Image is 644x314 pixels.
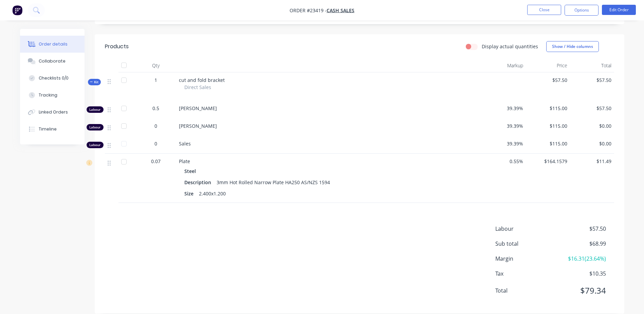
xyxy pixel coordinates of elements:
[135,59,176,72] div: Qty
[484,122,523,129] span: 39.39%
[184,84,211,91] span: Direct Sales
[154,140,157,147] span: 0
[152,105,159,112] span: 0.5
[184,166,199,176] div: Steel
[555,240,606,248] span: $68.99
[570,59,614,72] div: Total
[573,140,611,147] span: $0.00
[184,189,196,198] div: Size
[529,105,567,112] span: $115.00
[20,70,85,87] button: Checklists 0/0
[179,140,191,147] span: Sales
[179,158,190,164] span: Plate
[39,58,66,64] div: Collaborate
[495,286,556,295] span: Total
[39,109,68,115] div: Linked Orders
[484,105,523,112] span: 39.39%
[39,41,68,47] div: Order details
[105,42,129,51] div: Products
[482,43,538,50] label: Display actual quantities
[527,5,561,15] button: Close
[154,76,157,84] span: 1
[555,269,606,278] span: $10.35
[87,124,104,130] div: Labour
[12,5,22,15] img: Factory
[151,158,161,165] span: 0.07
[20,53,85,70] button: Collaborate
[39,75,69,81] div: Checklists 0/0
[555,255,606,263] span: $16.31 ( 23.64 %)
[90,80,99,85] span: Kit
[565,5,599,16] button: Options
[546,41,599,52] button: Show / Hide columns
[529,158,567,165] span: $164.1579
[290,7,327,14] span: Order #23419 -
[154,122,157,129] span: 0
[495,240,556,248] span: Sub total
[573,122,611,129] span: $0.00
[529,76,567,84] span: $57.50
[87,106,104,113] div: Labour
[179,77,225,83] span: cut and fold bracket
[39,126,57,132] div: Timeline
[573,76,611,84] span: $57.50
[179,123,217,129] span: [PERSON_NAME]
[484,158,523,165] span: 0.55%
[482,59,526,72] div: Markup
[39,92,57,98] div: Tracking
[20,121,85,138] button: Timeline
[495,225,556,233] span: Labour
[529,140,567,147] span: $115.00
[573,105,611,112] span: $57.50
[20,87,85,104] button: Tracking
[573,158,611,165] span: $11.49
[179,105,217,111] span: [PERSON_NAME]
[327,7,354,14] a: Cash Sales
[20,104,85,121] button: Linked Orders
[555,225,606,233] span: $57.50
[495,269,556,278] span: Tax
[529,122,567,129] span: $115.00
[214,177,333,187] div: 3mm Hot Rolled Narrow Plate HA250 AS/NZS 1594
[526,59,570,72] div: Price
[184,177,214,187] div: Description
[495,255,556,263] span: Margin
[88,79,101,85] div: Kit
[602,5,636,15] button: Edit Order
[484,140,523,147] span: 39.39%
[20,36,85,53] button: Order details
[196,189,228,198] div: 2.400x1.200
[87,142,104,148] div: Labour
[555,284,606,297] span: $79.34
